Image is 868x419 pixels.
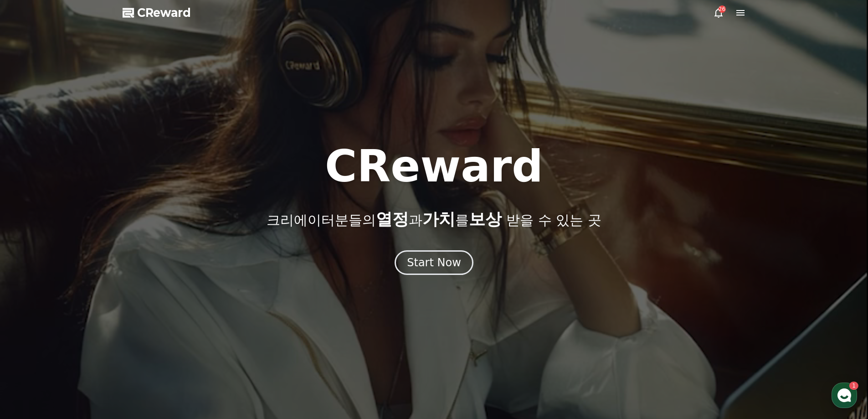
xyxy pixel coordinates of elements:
[469,210,502,228] span: 보상
[407,255,461,270] div: Start Now
[267,210,601,228] p: 크리에이터분들의 과 를 받을 수 있는 곳
[422,210,455,228] span: 가치
[376,210,409,228] span: 열정
[123,5,191,20] a: CReward
[325,145,543,188] h1: CReward
[395,250,473,275] button: Start Now
[395,259,473,268] a: Start Now
[137,5,191,20] span: CReward
[719,5,726,13] div: 26
[713,7,724,18] a: 26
